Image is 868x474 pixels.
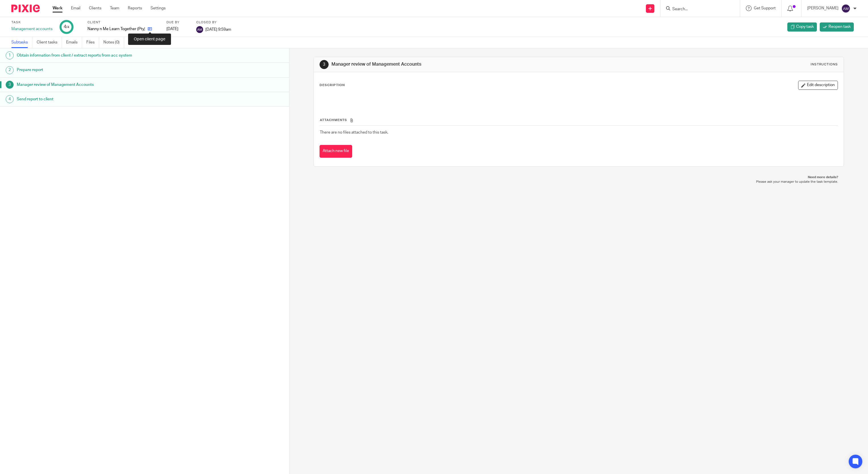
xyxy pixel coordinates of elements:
a: Clients [89,5,101,11]
a: Emails [66,37,82,48]
div: Management accounts [11,26,53,32]
span: Get Support [754,6,776,10]
a: Files [86,37,99,48]
a: Notes (0) [103,37,124,48]
div: Instructions [811,62,838,67]
a: Team [110,5,119,11]
span: [DATE] 9:59am [205,27,231,31]
h1: Manager review of Management Accounts [331,61,591,67]
h1: Prepare report [17,66,195,74]
label: Task [11,20,53,25]
a: Reports [128,5,142,11]
p: Please ask your manager to update the task template. [319,180,838,184]
span: Copy task [796,24,814,30]
a: Settings [151,5,166,11]
p: Nanny n Me Learn Together (Pty) Ltd [87,26,145,32]
h1: Send report to client [17,95,195,103]
img: Pixie [11,5,40,12]
a: Client tasks [37,37,62,48]
h1: Manager review of Management Accounts [17,80,195,89]
a: Copy task [787,22,817,32]
button: Edit description [798,81,838,90]
p: [PERSON_NAME] [807,5,838,11]
small: /4 [66,26,69,29]
label: Closed by [196,20,231,25]
div: 1 [6,51,14,59]
a: Email [71,5,80,11]
span: Reopen task [829,24,851,30]
a: Work [53,5,62,11]
input: Search [672,7,723,12]
a: Subtasks [11,37,32,48]
img: svg%3E [196,26,203,33]
a: Reopen task [820,22,854,32]
span: Attachments [320,118,347,122]
div: 3 [6,81,14,89]
div: [DATE] [166,26,189,32]
label: Client [87,20,159,25]
h1: Obtain information from client / extract reports from acc system [17,51,195,60]
label: Due by [166,20,189,25]
div: 2 [6,66,14,74]
p: Need more details? [319,175,838,180]
span: There are no files attached to this task. [320,130,388,134]
div: 3 [320,60,329,69]
div: 4 [6,95,14,103]
p: Description [320,83,345,88]
button: Attach new file [320,145,352,158]
img: svg%3E [841,4,850,13]
a: Audit logs [128,37,150,48]
div: 4 [64,24,69,30]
